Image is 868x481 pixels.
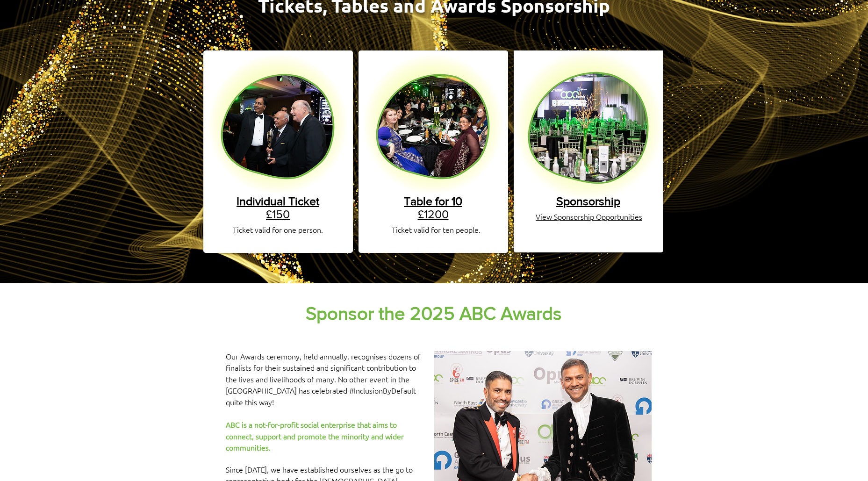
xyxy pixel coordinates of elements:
[392,224,481,235] span: Ticket valid for ten people.
[208,54,348,194] img: single ticket.png
[237,194,319,208] span: Individual Ticket
[233,224,323,235] span: Ticket valid for one person.
[226,351,421,407] span: Our Awards ceremony, held annually, recognises dozens of finalists for their sustained and signif...
[556,194,620,208] a: Sponsorship
[514,50,663,200] img: ABC AWARDS WEBSITE BACKGROUND BLOB (1).png
[363,54,503,194] img: table ticket.png
[226,419,404,452] span: ABC is a not-for-profit social enterprise that aims to connect, support and promote the minority ...
[404,194,462,221] a: Table for 10£1200
[404,194,462,208] span: Table for 10
[306,303,562,323] span: Sponsor the 2025 ABC Awards
[237,194,319,221] a: Individual Ticket£150
[536,211,642,222] a: View Sponsorship Opportunities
